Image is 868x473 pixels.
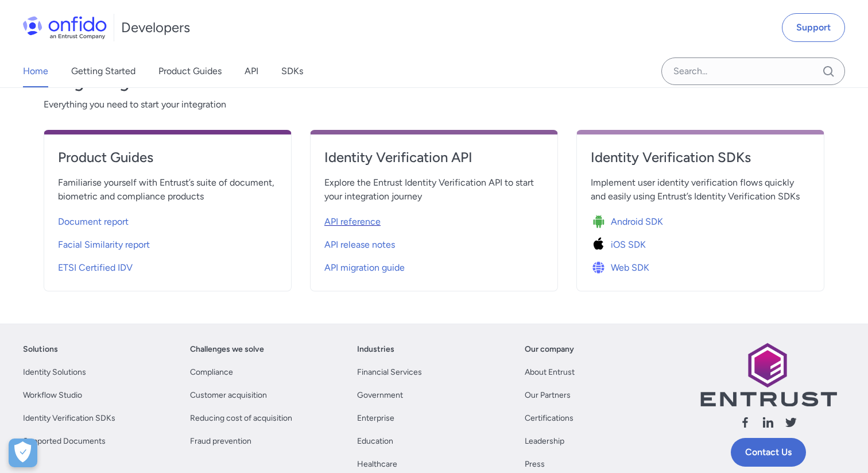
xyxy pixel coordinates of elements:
div: Cookie Preferences [9,439,37,467]
span: Facial Similarity report [58,238,150,252]
a: Solutions [23,343,58,356]
a: ETSI Certified IDV [58,254,277,277]
a: Supported Documents [23,434,106,448]
a: API migration guide [324,254,544,277]
a: Follow us linkedin [761,416,775,433]
a: SDKs [281,55,303,87]
a: Product Guides [58,148,277,176]
span: Implement user identity verification flows quickly and easily using Entrust’s Identity Verificati... [591,176,810,203]
span: Web SDK [611,261,649,275]
a: API release notes [324,231,544,254]
a: Follow us facebook [738,416,752,433]
a: Fraud prevention [190,434,251,448]
img: Entrust logo [699,343,837,406]
a: Press [525,457,545,471]
span: ETSI Certified IDV [58,261,133,275]
a: API reference [324,208,544,231]
button: Open Preferences [9,439,37,467]
a: Our company [525,343,574,356]
img: Icon iOS SDK [591,237,611,253]
a: About Entrust [525,366,575,379]
a: Getting Started [71,55,135,87]
a: Compliance [190,366,233,379]
span: API migration guide [324,261,405,275]
a: Enterprise [357,412,394,425]
a: Leadership [525,434,564,448]
span: Document report [58,215,129,229]
a: Reducing cost of acquisition [190,412,292,425]
a: Certifications [525,412,573,425]
a: Customer acquisition [190,389,267,402]
span: Familiarise yourself with Entrust’s suite of document, biometric and compliance products [58,176,277,203]
a: Home [23,55,48,87]
span: API reference [324,215,381,229]
a: Our Partners [525,389,571,402]
a: Identity Verification API [324,148,544,176]
a: Workflow Studio [23,389,82,402]
a: Education [357,434,393,448]
span: API release notes [324,238,395,252]
a: Financial Services [357,366,422,379]
a: Industries [357,343,394,356]
h4: Identity Verification API [324,148,544,167]
a: Government [357,389,403,402]
svg: Follow us X (Twitter) [784,416,798,429]
svg: Follow us linkedin [761,416,775,429]
a: Identity Solutions [23,366,86,379]
a: Support [782,13,845,42]
img: Icon Web SDK [591,260,611,276]
a: Follow us X (Twitter) [784,416,798,433]
span: Everything you need to start your integration [44,98,824,111]
img: Icon Android SDK [591,214,611,230]
span: iOS SDK [611,238,646,252]
input: Onfido search input field [661,57,845,85]
svg: Follow us facebook [738,416,752,429]
span: Explore the Entrust Identity Verification API to start your integration journey [324,176,544,203]
a: Facial Similarity report [58,231,277,254]
a: Icon Android SDKAndroid SDK [591,208,810,231]
a: Healthcare [357,457,397,471]
a: Identity Verification SDKs [23,412,115,425]
span: Android SDK [611,215,663,229]
a: Product Guides [158,55,222,87]
a: Document report [58,208,277,231]
a: API [245,55,258,87]
a: Icon iOS SDKiOS SDK [591,231,810,254]
h1: Developers [121,18,190,37]
h4: Identity Verification SDKs [591,148,810,167]
img: Onfido Logo [23,16,107,39]
h4: Product Guides [58,148,277,167]
a: Contact Us [731,438,806,467]
a: Challenges we solve [190,343,264,356]
a: Icon Web SDKWeb SDK [591,254,810,277]
a: Identity Verification SDKs [591,148,810,176]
